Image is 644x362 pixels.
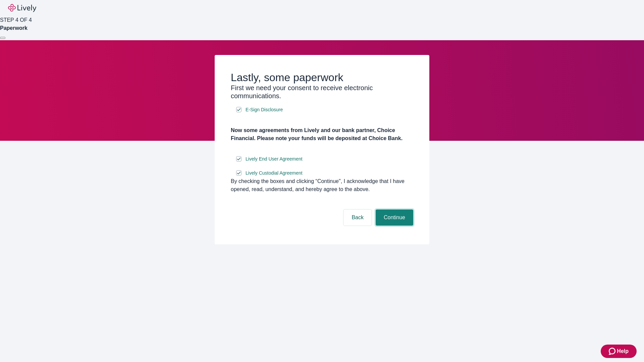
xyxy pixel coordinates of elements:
h4: Now some agreements from Lively and our bank partner, Choice Financial. Please note your funds wi... [231,126,413,142]
span: E-Sign Disclosure [246,106,283,113]
span: Lively Custodial Agreement [246,170,303,177]
div: By checking the boxes and clicking “Continue", I acknowledge that I have opened, read, understand... [231,177,413,193]
button: Continue [376,209,413,226]
span: Lively End User Agreement [246,156,303,163]
a: e-sign disclosure document [244,155,304,163]
img: Lively [8,4,36,12]
button: Back [343,209,372,226]
a: e-sign disclosure document [244,106,284,114]
span: Help [617,347,629,355]
svg: Zendesk support icon [609,347,617,355]
h3: First we need your consent to receive electronic communications. [231,84,413,100]
h2: Lastly, some paperwork [231,71,413,84]
a: e-sign disclosure document [244,169,304,177]
button: Zendesk support iconHelp [601,345,637,358]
